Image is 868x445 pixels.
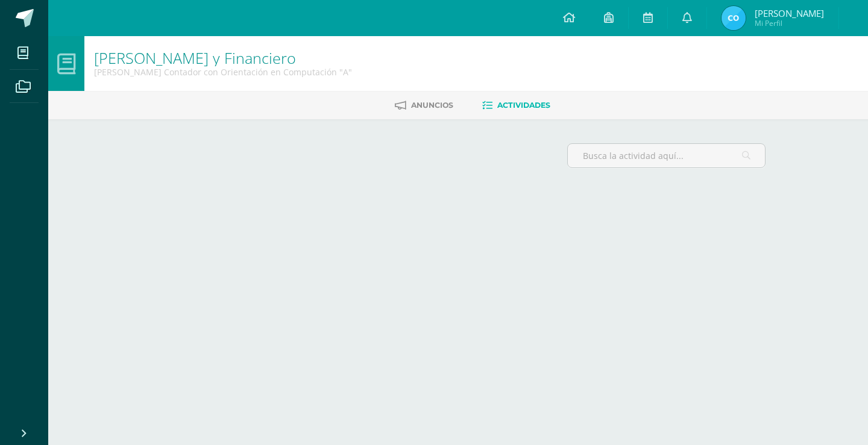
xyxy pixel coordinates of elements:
[395,96,453,115] a: Anuncios
[722,6,746,30] img: 14d656eaa5600b9170fde739018ddda2.png
[94,49,352,66] h1: Cálculo Mercantil y Financiero
[411,101,453,110] span: Anuncios
[482,96,550,115] a: Actividades
[94,66,352,78] div: Quinto Perito Contador con Orientación en Computación 'A'
[497,101,550,110] span: Actividades
[755,7,824,19] span: [PERSON_NAME]
[94,48,296,68] a: [PERSON_NAME] y Financiero
[755,18,824,28] span: Mi Perfil
[568,144,765,167] input: Busca la actividad aquí...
